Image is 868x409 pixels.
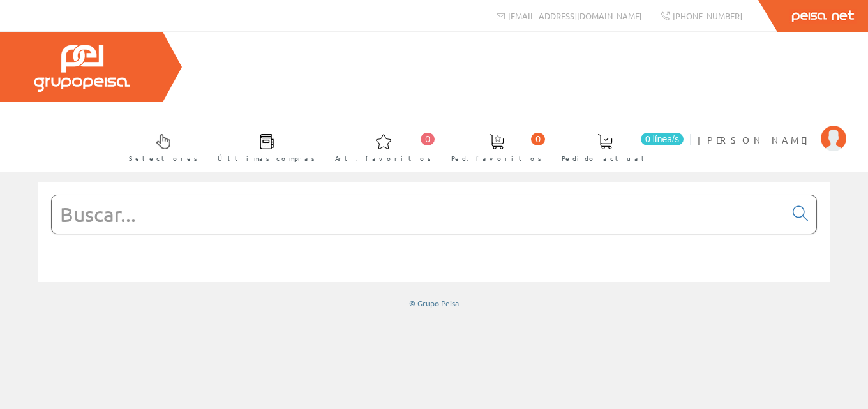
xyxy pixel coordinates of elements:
[698,123,846,135] a: [PERSON_NAME]
[451,152,542,165] span: Ped. favoritos
[641,133,684,145] span: 0 línea/s
[335,152,431,165] span: Art. favoritos
[205,123,322,170] a: Últimas compras
[116,123,204,170] a: Selectores
[673,10,742,21] span: [PHONE_NUMBER]
[34,45,130,92] img: Grupo Peisa
[508,10,641,21] span: [EMAIL_ADDRESS][DOMAIN_NAME]
[52,195,785,234] input: Buscar...
[531,133,545,145] span: 0
[421,133,435,145] span: 0
[218,152,315,165] span: Últimas compras
[38,298,830,309] div: © Grupo Peisa
[129,152,198,165] span: Selectores
[698,133,814,146] span: [PERSON_NAME]
[562,152,648,165] span: Pedido actual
